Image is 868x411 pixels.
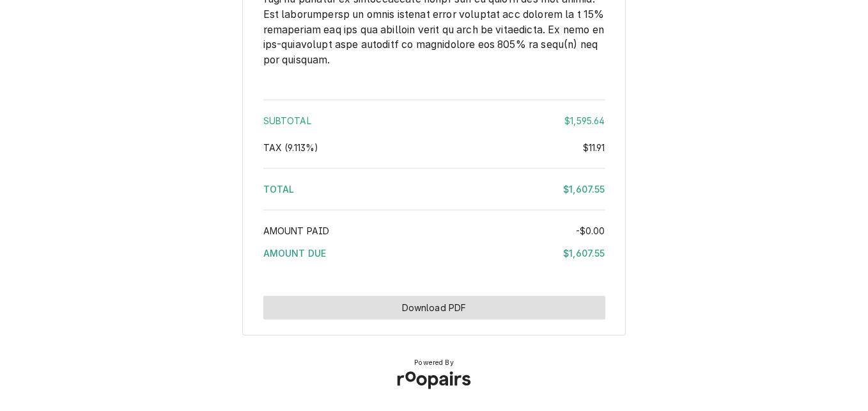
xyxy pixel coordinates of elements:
[263,184,295,195] span: Total
[564,114,605,127] div: $1,595.64
[263,296,605,319] div: Button Group Row
[263,141,605,154] div: Tax
[263,182,605,196] div: Total
[263,225,330,236] span: Amount Paid
[414,358,454,368] span: Powered By
[263,296,605,319] div: Button Group
[263,142,319,153] span: Tax ( 9.113% )
[263,95,605,269] div: Amount Summary
[263,115,311,126] span: Subtotal
[583,141,605,154] div: $11.91
[263,224,605,238] div: Amount Paid
[263,296,605,319] button: Download PDF
[387,361,481,399] img: Roopairs
[563,182,605,196] div: $1,607.55
[263,114,605,127] div: Subtotal
[576,224,605,238] div: -$0.00
[563,246,605,260] div: $1,607.55
[263,246,605,260] div: Amount Due
[263,248,327,259] span: Amount Due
